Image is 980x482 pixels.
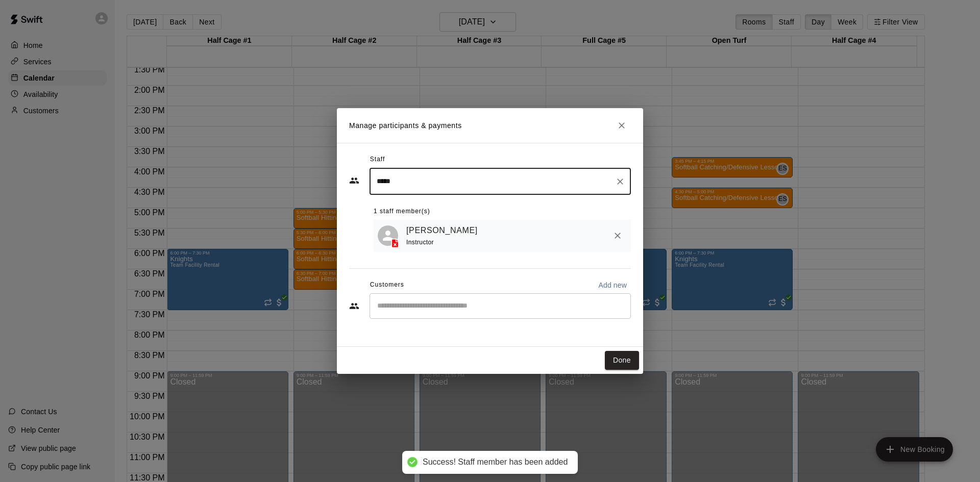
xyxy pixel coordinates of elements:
[370,277,404,293] span: Customers
[378,225,398,246] div: Erica Scales
[349,301,359,311] svg: Customers
[370,151,385,168] span: Staff
[370,293,631,319] div: Start typing to search customers...
[349,120,462,131] p: Manage participants & payments
[612,116,631,135] button: Close
[406,224,478,237] a: [PERSON_NAME]
[608,226,627,245] button: Remove
[594,277,631,293] button: Add new
[605,351,639,370] button: Done
[613,174,627,189] button: Clear
[370,168,631,195] div: Search staff
[423,457,568,468] div: Success! Staff member has been added
[406,239,434,246] span: Instructor
[598,280,627,290] p: Add new
[374,204,430,220] span: 1 staff member(s)
[349,175,359,186] svg: Staff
